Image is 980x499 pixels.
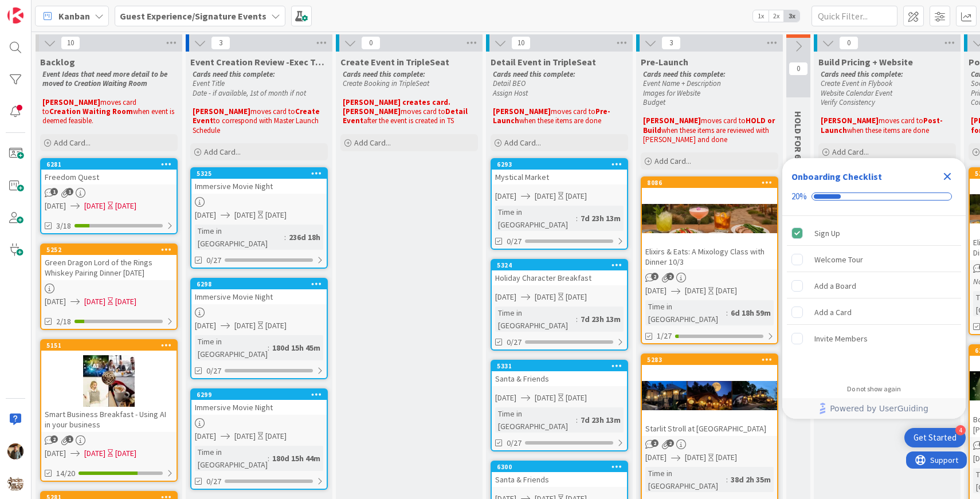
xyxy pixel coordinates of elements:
span: 14/20 [56,467,75,480]
div: 6281 [41,159,177,170]
span: [DATE] [685,451,706,463]
span: : [576,313,578,325]
em: Cards need this complete: [643,69,726,79]
div: Welcome Tour is incomplete. [787,247,961,272]
span: [DATE] [234,320,256,332]
div: Immersive Movie Night [191,289,327,304]
span: : [268,341,269,354]
div: 6299 [191,390,327,400]
span: 0/27 [507,235,522,247]
span: [DATE] [195,209,216,221]
div: Elixirs & Eats: A Mixology Class with Dinner 10/3 [642,244,777,269]
span: [DATE] [45,200,66,212]
div: Starlit Stroll at [GEOGRAPHIC_DATA] [642,421,777,436]
div: 6298 [197,280,327,288]
a: 5324Holiday Character Breakfast[DATE][DATE][DATE]Time in [GEOGRAPHIC_DATA]:7d 23h 13m0/27 [491,259,628,351]
em: Cards need this complete: [821,69,903,79]
span: to correspond with Master Launch Schedule [193,116,320,135]
div: Add a Card is incomplete. [787,300,961,325]
span: Add Card... [354,137,391,148]
span: Kanban [58,9,90,23]
div: 6281 [46,160,177,168]
span: [DATE] [195,430,216,442]
div: 7d 23h 13m [578,212,624,225]
span: Powered by UserGuiding [830,402,928,415]
div: 5325 [197,170,327,178]
div: 7d 23h 13m [578,313,624,325]
span: 1 [66,435,73,443]
span: 10 [61,36,80,50]
span: when these items are done [847,125,929,135]
span: [DATE] [234,209,256,221]
span: 3/18 [56,220,71,232]
span: 3 [661,36,681,50]
a: 5252Green Dragon Lord of the Rings Whiskey Pairing Dinner [DATE][DATE][DATE][DATE]2/18 [40,243,178,330]
div: 38d 2h 35m [728,473,774,486]
strong: [PERSON_NAME] [643,116,701,125]
em: Images for Website [643,88,700,98]
div: 6299 [197,391,327,399]
span: moves card to [701,116,746,125]
span: 0/27 [507,336,522,348]
span: 0 [361,36,381,50]
span: : [284,231,286,243]
div: Time in [GEOGRAPHIC_DATA] [495,307,576,332]
div: [DATE] [115,200,136,212]
div: 5151 [41,340,177,351]
div: Mystical Market [492,170,627,184]
a: 6298Immersive Movie Night[DATE][DATE][DATE]Time in [GEOGRAPHIC_DATA]:180d 15h 45m0/27 [190,278,328,379]
div: [DATE] [566,392,587,404]
img: avatar [7,476,23,492]
div: Immersive Movie Night [191,179,327,194]
span: [DATE] [535,392,556,404]
div: Time in [GEOGRAPHIC_DATA] [645,300,726,325]
div: [DATE] [566,190,587,202]
div: 4 [955,425,966,435]
em: Event Title [193,78,225,88]
span: : [576,414,578,426]
div: Time in [GEOGRAPHIC_DATA] [195,335,268,360]
strong: Detail Event [343,107,469,125]
span: after the event is created in TS [363,116,454,125]
div: Green Dragon Lord of the Rings Whiskey Pairing Dinner [DATE] [41,255,177,280]
div: Sign Up [814,226,840,240]
strong: [PERSON_NAME] [193,107,250,116]
div: 5151Smart Business Breakfast - Using AI in your business [41,340,177,432]
div: Immersive Movie Night [191,400,327,415]
div: 5283 [647,356,777,364]
div: 6281Freedom Quest [41,159,177,184]
div: 5325 [191,168,327,179]
img: Visit kanbanzone.com [7,7,23,23]
span: Add Card... [54,137,91,148]
span: Detail Event in TripleSeat [491,56,596,68]
strong: Creation Waiting Room [49,107,133,116]
span: : [576,212,578,225]
div: Time in [GEOGRAPHIC_DATA] [495,407,576,433]
div: Time in [GEOGRAPHIC_DATA] [495,206,576,231]
span: moves card to [250,107,295,116]
span: 2 [651,439,658,447]
div: 7d 23h 13m [578,414,624,426]
div: 6300Santa & Friends [492,462,627,487]
div: 6293 [497,160,627,168]
span: 0/27 [206,254,221,266]
div: [DATE] [265,209,287,221]
span: 0/27 [206,365,221,377]
div: 236d 18h [286,231,323,243]
div: [DATE] [566,291,587,303]
a: 6281Freedom Quest[DATE][DATE][DATE]3/18 [40,158,178,234]
div: 6298Immersive Movie Night [191,279,327,304]
div: 20% [791,191,807,202]
span: [DATE] [84,296,105,308]
span: moves card to [551,107,595,116]
div: 5252 [46,246,177,254]
div: [DATE] [115,296,136,308]
span: Support [24,2,52,15]
span: [DATE] [495,291,516,303]
div: 6293Mystical Market [492,159,627,184]
div: 5324 [497,261,627,269]
span: Add Card... [204,147,241,157]
span: [DATE] [84,200,105,212]
em: Date - if available, 1st of month if not [193,88,306,98]
span: Add Card... [654,156,691,166]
